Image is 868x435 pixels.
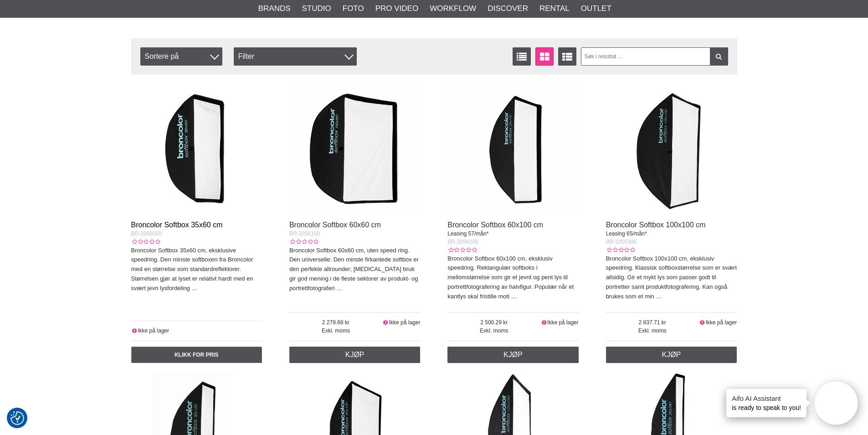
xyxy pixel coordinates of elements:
[131,238,160,246] div: Kundevurdering: 0
[430,3,476,15] a: Workflow
[447,254,579,302] p: Broncolor Softbox 60x100 cm, eksklusiv speedring. Rektangulær softboks i mellomstørrelse som gir ...
[10,410,24,426] button: Samtykkepreferanser
[540,319,547,326] i: Ikke på lager
[606,221,706,229] a: Broncolor Softbox 100x100 cm
[289,318,382,327] span: 2 279.68
[140,47,222,66] span: Sortere på
[447,84,579,215] img: Broncolor Softbox 60x100 cm
[726,389,806,417] div: is ready to speak to you!
[131,347,262,363] a: klikk for pris
[606,254,737,302] p: Broncolor Softbox 100x100 cm, eksklusiv speedring. Klassisk softboxstørrelse som er svært allsidi...
[289,327,382,335] span: Exkl. moms
[289,84,421,215] img: Broncolor Softbox 60x60 cm
[389,319,421,326] span: Ikke på lager
[289,230,320,237] span: BR-3356100
[191,285,197,292] a: …
[732,394,801,403] h4: Aifo AI Assistant
[375,3,418,15] a: Pro Video
[10,411,24,425] img: Revisit consent button
[131,246,262,293] p: Broncolor Softbox 35x60 cm, eksklusive speedring. Den minste softboxen fra Broncolor med en størr...
[656,293,662,300] a: …
[606,327,699,335] span: Exkl. moms
[289,221,381,229] a: Broncolor Softbox 60x60 cm
[234,47,357,66] div: Filter
[447,327,540,335] span: Exkl. moms
[289,238,318,246] div: Kundevurdering: 0
[535,47,554,66] a: Vindusvisning
[447,221,543,229] a: Broncolor Softbox 60x100 cm
[547,319,579,326] span: Ikke på lager
[382,319,389,326] i: Ikke på lager
[513,47,531,66] a: Vis liste
[705,319,737,326] span: Ikke på lager
[606,318,699,327] span: 2 837.71
[131,328,138,334] i: Ikke på lager
[447,318,540,327] span: 2 500.29
[131,84,262,215] img: Broncolor Softbox 35x60 cm
[581,3,611,15] a: Outlet
[710,47,728,66] a: Filter
[606,230,647,237] span: Leasing 65/mån*
[511,293,517,300] a: …
[289,246,421,293] p: Broncolor Softbox 60x60 cm, uten speed ring. Den universelle: Den minste firkantede softbox er de...
[606,246,635,254] div: Kundevurdering: 0
[699,319,706,326] i: Ikke på lager
[488,3,528,15] a: Discover
[558,47,576,66] a: Utvidet liste
[336,285,342,292] a: …
[258,3,291,15] a: Brands
[302,3,331,15] a: Studio
[138,328,169,334] span: Ikke på lager
[606,347,737,363] a: Kjøp
[447,246,477,254] div: Kundevurdering: 0
[343,3,364,15] a: Foto
[447,347,579,363] a: Kjøp
[606,239,637,245] span: BR-3356300
[581,47,728,66] input: Søk i resultat ...
[539,3,570,15] a: Rental
[606,84,737,215] img: Broncolor Softbox 100x100 cm
[131,230,162,237] span: BR-3356000
[447,230,488,237] span: Leasing 57/mån*
[131,221,223,229] a: Broncolor Softbox 35x60 cm
[447,239,478,245] span: BR-3356200
[289,347,421,363] a: Kjøp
